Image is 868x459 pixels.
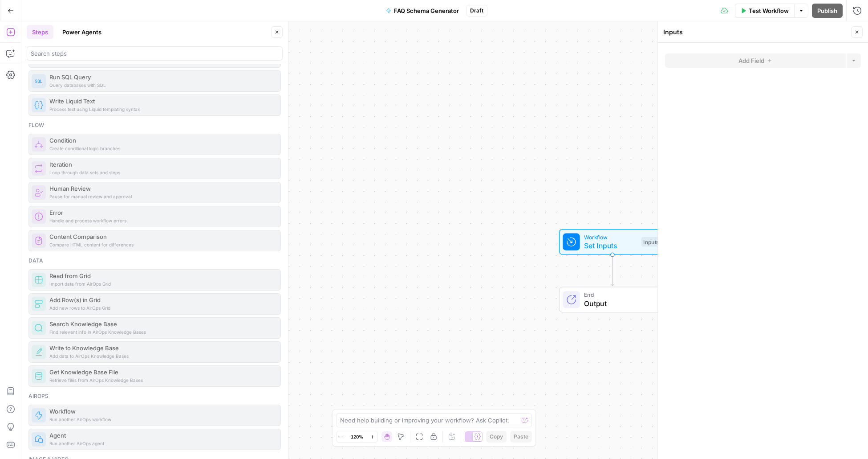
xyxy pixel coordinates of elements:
[57,25,107,39] button: Power Agents
[584,233,637,241] span: Workflow
[28,392,281,400] div: Airops
[28,121,281,129] div: Flow
[584,298,657,309] span: Output
[735,4,794,18] button: Test Workflow
[510,431,532,443] button: Paste
[584,291,657,299] span: End
[817,6,837,15] span: Publish
[351,433,363,440] span: 120%
[486,431,507,443] button: Copy
[28,257,281,265] div: Data
[394,6,459,15] span: FAQ Schema Generator
[749,6,789,15] span: Test Workflow
[611,255,614,286] g: Edge from start to end
[530,229,695,255] div: WorkflowSet InputsInputs
[470,7,483,15] span: Draft
[514,433,528,441] span: Paste
[665,53,846,68] button: Add Field
[27,25,53,39] button: Steps
[584,240,637,251] span: Set Inputs
[663,28,848,37] div: Inputs
[641,237,661,247] div: Inputs
[31,49,279,58] input: Search steps
[490,433,503,441] span: Copy
[738,56,764,65] span: Add Field
[381,4,464,18] button: FAQ Schema Generator
[812,4,843,18] button: Publish
[530,287,695,313] div: EndOutput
